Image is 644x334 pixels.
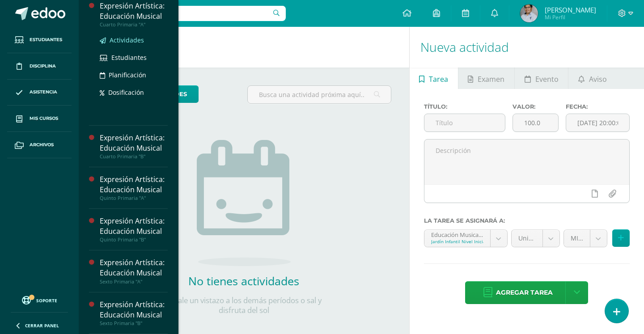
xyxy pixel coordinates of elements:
a: Soporte [11,294,68,306]
div: Quinto Primaria "B" [100,237,168,243]
span: Estudiantes [30,36,62,43]
a: Examen [458,68,514,89]
label: Título: [424,103,505,110]
span: Evento [535,68,559,90]
span: MI [GEOGRAPHIC_DATA] (100.0%) [571,230,583,247]
div: Expresión Artística: Educación Musical [100,133,168,153]
h1: Nueva actividad [420,27,633,68]
input: Título [424,114,505,131]
span: Aviso [589,68,607,90]
a: Evento [515,68,568,89]
a: Asistencia [7,80,72,106]
div: Expresión Artística: Educación Musical [100,174,168,195]
span: Planificación [109,71,146,79]
a: Expresión Artística: Educación MusicalQuinto Primaria "B" [100,216,168,243]
a: Expresión Artística: Educación MusicalCuarto Primaria "B" [100,133,168,160]
img: edf14e01bdf5edef23c3d5be4ca601bb.png [520,4,538,22]
a: Expresión Artística: Educación MusicalSexto Primaria "B" [100,300,168,326]
span: Mis cursos [30,115,58,122]
div: Educación Musical 'A' [431,230,483,238]
img: no_activities.png [197,140,291,266]
label: Fecha: [566,103,630,110]
a: Disciplina [7,53,72,80]
div: Expresión Artística: Educación Musical [100,258,168,278]
span: Unidad 4 [518,230,536,247]
a: MI [GEOGRAPHIC_DATA] (100.0%) [564,230,607,247]
div: Sexto Primaria "A" [100,279,168,285]
label: Valor: [513,103,559,110]
span: Mi Perfil [545,13,596,21]
h1: Actividades [89,27,398,68]
span: Estudiantes [111,53,147,62]
span: Dosificación [108,88,144,97]
a: Tarea [410,68,458,89]
a: Dosificación [100,87,168,97]
span: Soporte [36,297,57,304]
h2: No tienes actividades [154,273,333,288]
span: Agregar tarea [496,282,553,304]
div: Sexto Primaria "B" [100,320,168,326]
input: Busca un usuario... [85,6,286,21]
a: Aviso [568,68,616,89]
p: Échale un vistazo a los demás períodos o sal y disfruta del sol [154,296,333,315]
div: Cuarto Primaria "B" [100,153,168,160]
a: Educación Musical 'A'Jardín Infantil Nivel Inicial y Preprimaria [424,230,507,247]
a: Expresión Artística: Educación MusicalSexto Primaria "A" [100,258,168,284]
div: Expresión Artística: Educación Musical [100,1,168,21]
a: Mis cursos [7,106,72,132]
a: Estudiantes [100,52,168,63]
div: Expresión Artística: Educación Musical [100,300,168,320]
a: Archivos [7,132,72,158]
a: Estudiantes [7,27,72,53]
span: Disciplina [30,63,56,70]
div: Expresión Artística: Educación Musical [100,216,168,237]
input: Busca una actividad próxima aquí... [248,86,390,103]
span: Cerrar panel [25,322,59,329]
span: Examen [478,68,504,90]
a: Unidad 4 [512,230,559,247]
div: Cuarto Primaria "A" [100,21,168,28]
div: Quinto Primaria "A" [100,195,168,201]
label: La tarea se asignará a: [424,217,630,224]
a: Actividades [100,35,168,45]
span: Actividades [110,36,144,44]
span: Asistencia [30,89,57,96]
input: Fecha de entrega [566,114,629,131]
a: Planificación [100,70,168,80]
a: Expresión Artística: Educación MusicalQuinto Primaria "A" [100,174,168,201]
input: Puntos máximos [513,114,558,131]
div: Jardín Infantil Nivel Inicial y Preprimaria [431,238,483,245]
span: Archivos [30,141,54,148]
span: [PERSON_NAME] [545,5,596,14]
span: Tarea [429,68,448,90]
a: Expresión Artística: Educación MusicalCuarto Primaria "A" [100,1,168,28]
